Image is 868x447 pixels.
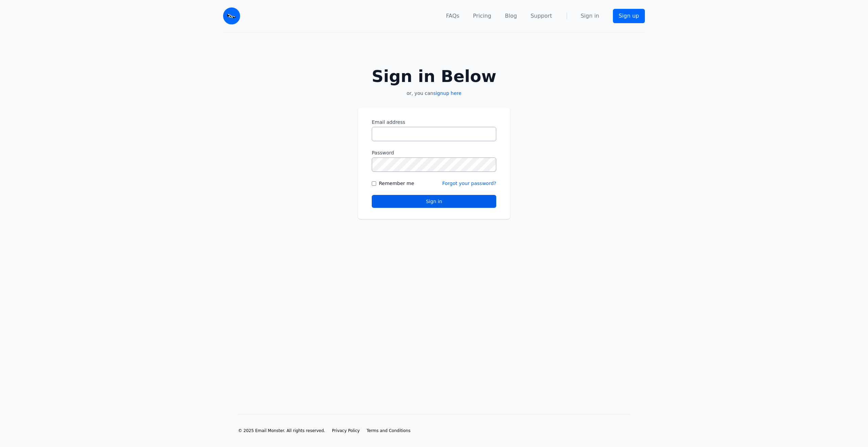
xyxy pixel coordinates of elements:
[473,12,491,20] a: Pricing
[223,7,240,24] img: Email Monster
[613,9,645,23] a: Sign up
[433,90,462,96] a: signup here
[238,428,325,433] li: © 2025 Email Monster. All rights reserved.
[531,12,552,20] a: Support
[505,12,517,20] a: Blog
[372,195,496,208] button: Sign in
[442,181,496,186] a: Forgot your password?
[332,428,360,433] span: Privacy Policy
[581,12,599,20] a: Sign in
[358,90,510,97] p: or, you can
[332,428,360,433] a: Privacy Policy
[358,68,510,84] h2: Sign in Below
[367,428,411,433] span: Terms and Conditions
[372,149,496,156] label: Password
[379,180,414,187] label: Remember me
[372,119,496,126] label: Email address
[367,428,411,433] a: Terms and Conditions
[446,12,459,20] a: FAQs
